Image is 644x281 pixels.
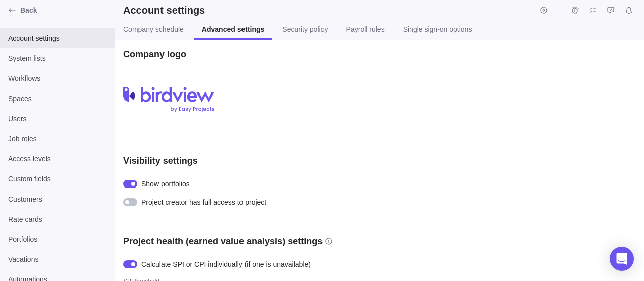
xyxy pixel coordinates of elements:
span: My assignments [586,3,600,17]
span: Show portfolios [141,179,190,189]
span: Notifications [622,3,636,17]
span: Time logs [568,3,582,17]
h3: Visibility settings [123,155,198,167]
div: Open Intercom Messenger [610,247,634,271]
span: Project creator has full access to project [141,197,266,207]
span: Calculate SPI or CPI individually (if one is unavailable) [141,259,311,269]
a: Payroll rules [338,20,393,40]
span: Advanced settings [202,24,264,34]
span: Payroll rules [346,24,385,34]
span: Company schedule [123,24,184,34]
a: Company schedule [115,20,192,40]
a: My assignments [586,8,600,16]
svg: info-description [325,237,333,245]
span: Start timer [537,3,551,17]
a: Approval requests [604,8,618,16]
a: Advanced settings [194,20,272,40]
a: Notifications [622,8,636,16]
span: Approval requests [604,3,618,17]
h3: Project health (earned value analysis) settings [123,235,323,247]
span: Access levels [8,154,107,164]
span: Customers [8,194,107,204]
span: Workflows [8,73,107,83]
a: Security policy [274,20,336,40]
a: Single sign-on options [395,20,480,40]
span: Rate cards [8,214,107,224]
span: Security policy [282,24,328,34]
span: Single sign-on options [403,24,472,34]
h2: Account settings [123,3,205,17]
span: Back [20,5,111,15]
a: Time logs [568,8,582,16]
span: Portfolios [8,234,107,244]
span: Vacations [8,254,107,264]
span: Account settings [8,33,107,43]
h3: Company logo [123,48,186,60]
span: Users [8,114,107,124]
span: Job roles [8,134,107,144]
span: Custom fields [8,174,107,184]
span: System lists [8,53,107,63]
span: Spaces [8,93,107,104]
